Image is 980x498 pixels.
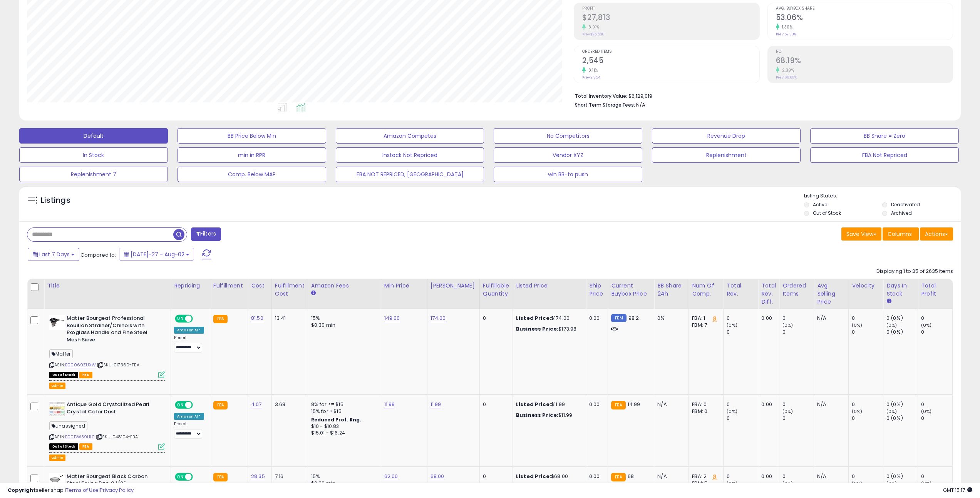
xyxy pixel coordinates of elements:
[761,473,773,480] div: 0.00
[516,315,580,322] div: $174.00
[431,401,441,408] a: 11.99
[727,282,755,298] div: Total Rev.
[652,128,801,144] button: Revenue Drop
[336,128,484,144] button: Amazon Competes
[575,102,635,108] b: Short Term Storage Fees:
[49,315,65,330] img: 31C6NIdo+WL._SL40_.jpg
[761,315,773,322] div: 0.00
[49,443,78,450] span: All listings that are currently out of stock and unavailable for purchase on Amazon
[886,408,897,414] small: (0%)
[483,401,507,408] div: 0
[336,147,484,163] button: Instock Not Repriced
[586,24,600,30] small: 8.91%
[776,7,953,11] span: Avg. Buybox Share
[49,401,165,449] div: ASIN:
[810,147,959,163] button: FBA Not Repriced
[311,416,362,423] b: Reduced Prof. Rng.
[178,128,326,144] button: BB Price Below Min
[888,230,912,238] span: Columns
[813,210,841,216] label: Out of Stock
[384,314,400,322] a: 149.00
[810,128,959,144] button: BB Share = Zero
[692,282,720,298] div: Num of Comp.
[494,128,642,144] button: No Competitors
[251,473,265,480] a: 28.35
[628,473,634,480] span: 68
[49,455,65,461] button: admin
[384,473,398,480] a: 62.00
[782,315,814,322] div: 0
[921,315,952,322] div: 0
[311,473,375,480] div: 15%
[67,473,160,489] b: Matfer Bourgeat Black Carbon Steel Frying Pan, 8 1/2"
[97,362,139,368] span: | SKU: 017360-FBA
[79,443,92,450] span: FBA
[817,473,843,480] div: N/A
[311,401,375,408] div: 8% for <= $15
[636,101,645,109] span: N/A
[67,315,160,345] b: Matfer Bourgeat Professional Bouillon Strainer/Chinois with Exoglass Handle and Fine Steel Mesh S...
[782,329,814,336] div: 0
[920,227,953,241] button: Actions
[776,50,953,54] span: ROI
[100,486,134,494] a: Privacy Policy
[611,401,625,409] small: FBA
[886,282,915,298] div: Days In Stock
[275,315,302,322] div: 13.41
[8,486,36,494] strong: Copyright
[692,322,717,329] div: FBM: 7
[311,430,375,436] div: $15.01 - $16.24
[852,282,880,290] div: Velocity
[582,7,759,11] span: Profit
[727,322,737,328] small: (0%)
[891,210,912,216] label: Archived
[782,415,814,422] div: 0
[582,50,759,54] span: Ordered Items
[886,473,918,480] div: 0 (0%)
[49,349,73,358] span: Matfer
[817,401,843,408] div: N/A
[852,322,863,328] small: (0%)
[782,408,793,414] small: (0%)
[192,316,204,322] span: OFF
[776,32,796,37] small: Prev: 52.38%
[311,423,375,430] div: $10 - $10.83
[494,147,642,163] button: Vendor XYZ
[483,282,509,298] div: Fulfillable Quantity
[275,282,305,298] div: Fulfillment Cost
[886,322,897,328] small: (0%)
[657,473,683,480] div: N/A
[192,402,204,408] span: OFF
[611,473,625,481] small: FBA
[311,290,316,297] small: Amazon Fees.
[761,401,773,408] div: 0.00
[886,298,891,305] small: Days In Stock.
[727,473,758,480] div: 0
[251,314,263,322] a: 81.50
[921,329,952,336] div: 0
[692,408,717,415] div: FBM: 0
[921,408,932,414] small: (0%)
[516,473,551,480] b: Listed Price:
[727,329,758,336] div: 0
[213,315,228,323] small: FBA
[131,251,184,258] span: [DATE]-27 - Aug-02
[611,282,651,298] div: Current Buybox Price
[628,401,640,408] span: 14.99
[727,401,758,408] div: 0
[852,315,883,322] div: 0
[761,282,776,306] div: Total Rev. Diff.
[886,329,918,336] div: 0 (0%)
[921,282,949,298] div: Total Profit
[494,167,642,182] button: win BB-to push
[431,314,446,322] a: 174.00
[804,192,961,200] p: Listing States:
[174,335,204,353] div: Preset:
[779,67,794,73] small: 2.39%
[174,413,204,420] div: Amazon AI *
[213,282,245,290] div: Fulfillment
[311,408,375,415] div: 15% for > $15
[79,372,92,378] span: FBA
[41,195,70,206] h5: Listings
[883,227,919,241] button: Columns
